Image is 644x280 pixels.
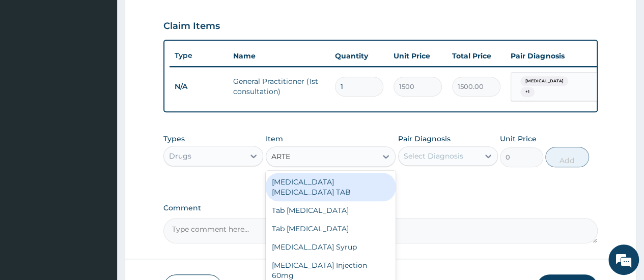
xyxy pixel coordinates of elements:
div: Select Diagnosis [404,151,463,161]
h3: Claim Items [163,21,220,32]
img: d_794563401_company_1708531726252_794563401 [19,51,41,76]
label: Item [266,134,283,144]
button: Add [545,147,589,167]
span: + 1 [520,87,535,97]
td: General Practitioner (1st consultation) [228,71,330,102]
div: [MEDICAL_DATA] Syrup [266,238,396,256]
div: Chat with us now [53,57,171,70]
td: N/A [170,77,228,96]
div: Drugs [169,151,191,161]
div: Tab [MEDICAL_DATA] [266,220,396,238]
th: Type [170,46,228,65]
textarea: Type your message and hit 'Enter' [5,178,194,214]
label: Types [163,135,185,143]
label: Pair Diagnosis [398,134,451,144]
div: Minimize live chat window [167,5,191,29]
th: Quantity [330,46,388,66]
th: Unit Price [388,46,447,66]
div: Tab [MEDICAL_DATA] [266,201,396,220]
label: Comment [163,204,598,212]
th: Name [228,46,330,66]
span: [MEDICAL_DATA] [520,76,568,86]
th: Pair Diagnosis [506,46,618,66]
th: Total Price [447,46,506,66]
span: We're online! [59,78,141,181]
label: Unit Price [500,134,537,144]
div: [MEDICAL_DATA] [MEDICAL_DATA] TAB [266,173,396,201]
